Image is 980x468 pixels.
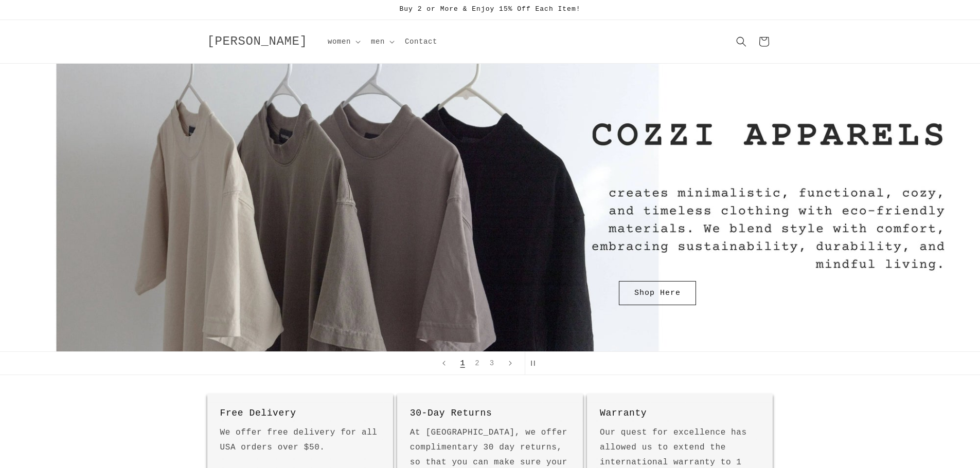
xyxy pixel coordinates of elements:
[328,37,351,46] span: women
[600,406,760,420] h3: Warranty
[410,406,570,420] h3: 30-Day Returns
[618,281,696,305] a: Shop Here
[220,425,380,455] p: We offer free delivery for all USA orders over $50.
[207,34,308,48] span: [PERSON_NAME]
[220,406,380,420] h3: Free Delivery
[322,31,365,52] summary: women
[499,352,522,375] button: Next slide
[405,37,437,46] span: Contact
[525,352,547,375] button: Pause slideshow
[433,352,455,375] button: Previous slide
[365,31,399,52] summary: men
[371,37,385,46] span: men
[485,354,499,372] button: Load slide 3 of 3
[399,5,580,13] span: Buy 2 or More & Enjoy 15% Off Each Item!
[203,32,311,52] a: [PERSON_NAME]
[470,354,484,372] button: Load slide 2 of 3
[399,31,443,52] a: Contact
[454,353,470,373] button: Load slide 1 of 3
[730,30,753,53] summary: Search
